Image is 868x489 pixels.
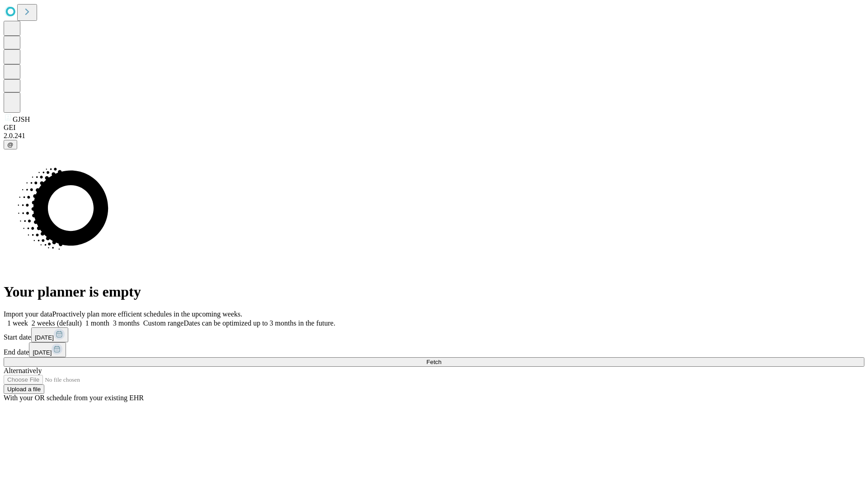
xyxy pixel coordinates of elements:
button: Fetch [4,357,864,367]
span: Proactively plan more efficient schedules in the upcoming weeks. [52,310,242,318]
span: [DATE] [33,349,52,356]
button: [DATE] [29,342,66,357]
div: Start date [4,327,864,342]
button: @ [4,140,17,149]
span: @ [7,141,14,148]
div: GEI [4,124,864,132]
div: End date [4,342,864,357]
button: [DATE] [31,327,68,342]
span: 2 weeks (default) [32,319,82,327]
span: 1 week [7,319,28,327]
span: GJSH [13,115,30,123]
button: Upload a file [4,384,44,394]
span: Custom range [143,319,184,327]
span: With your OR schedule from your existing EHR [4,394,144,402]
span: [DATE] [35,334,54,341]
h1: Your planner is empty [4,283,864,300]
div: 2.0.241 [4,132,864,140]
span: Alternatively [4,367,42,374]
span: Import your data [4,310,52,318]
span: 1 month [85,319,109,327]
span: Fetch [426,359,441,365]
span: Dates can be optimized up to 3 months in the future. [184,319,335,327]
span: 3 months [113,319,140,327]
